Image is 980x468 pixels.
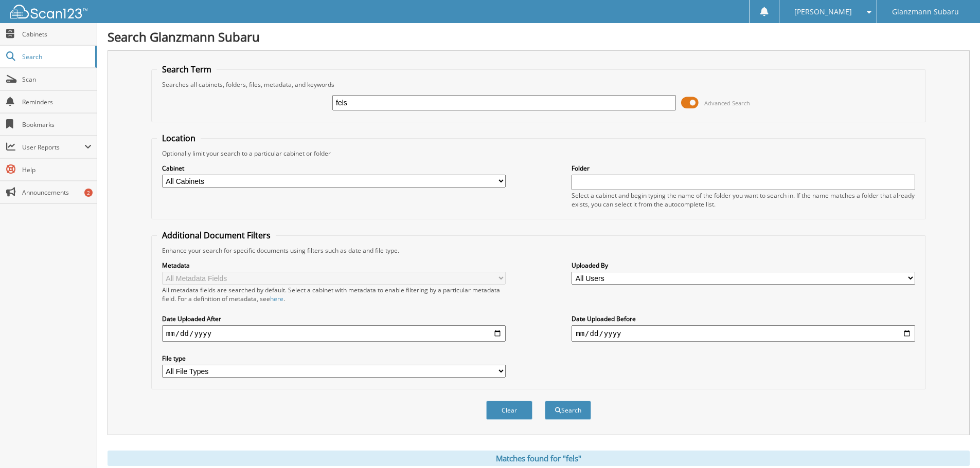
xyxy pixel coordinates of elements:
[704,99,750,107] span: Advanced Search
[108,28,970,45] h1: Search Glanzmann Subaru
[162,325,506,342] input: start
[22,165,92,174] span: Help
[157,133,201,144] legend: Location
[22,120,92,129] span: Bookmarks
[572,164,915,173] label: Folder
[572,325,915,342] input: end
[486,401,532,420] button: Clear
[162,354,506,363] label: File type
[162,164,506,173] label: Cabinet
[572,261,915,270] label: Uploaded By
[270,294,283,303] a: here
[162,286,506,303] div: All metadata fields are searched by default. Select a cabinet with metadata to enable filtering b...
[545,401,591,420] button: Search
[162,314,506,323] label: Date Uploaded After
[108,451,970,466] div: Matches found for "fels"
[162,261,506,270] label: Metadata
[572,191,915,209] div: Select a cabinet and begin typing the name of the folder you want to search in. If the name match...
[157,80,920,89] div: Searches all cabinets, folders, files, metadata, and keywords
[157,149,920,158] div: Optionally limit your search to a particular cabinet or folder
[157,230,276,241] legend: Additional Document Filters
[10,5,87,18] img: scan123-logo-white.svg
[22,143,84,152] span: User Reports
[794,9,852,15] span: [PERSON_NAME]
[157,64,217,75] legend: Search Term
[22,98,92,106] span: Reminders
[892,9,959,15] span: Glanzmann Subaru
[22,75,92,84] span: Scan
[22,30,92,39] span: Cabinets
[157,246,920,255] div: Enhance your search for specific documents using filters such as date and file type.
[84,189,93,197] div: 2
[22,188,92,197] span: Announcements
[572,314,915,323] label: Date Uploaded Before
[22,52,90,61] span: Search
